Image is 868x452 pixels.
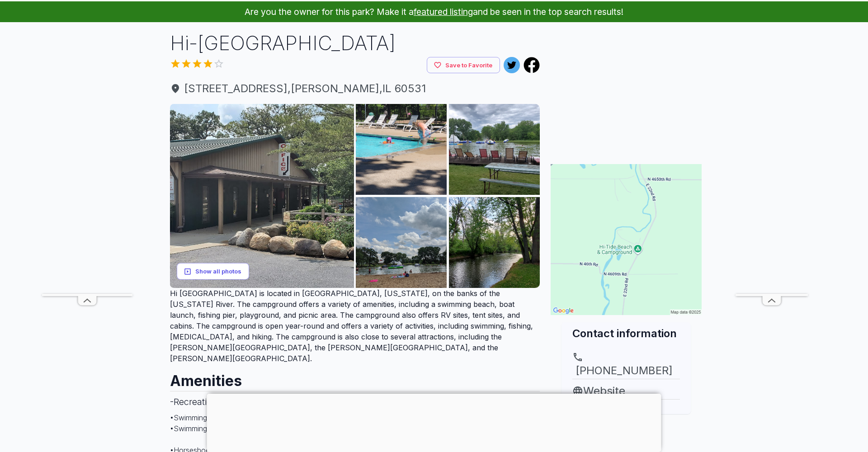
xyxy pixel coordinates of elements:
img: AAcXr8pcq9U8IJco_tMrhlkVe3KupyeKTYPJecrmaBxETU7ACXn-HPnA6f6g0U_n82SIUKgrm-vMoNV7poKhGRoknosDj0-x-... [449,197,540,288]
h1: Hi-[GEOGRAPHIC_DATA] [170,29,540,57]
a: [PHONE_NUMBER] [572,352,680,379]
p: Hi [GEOGRAPHIC_DATA] is located in [GEOGRAPHIC_DATA], [US_STATE], on the banks of the [US_STATE] ... [170,288,540,364]
p: Are you the owner for this park? Make it a and be seen in the top search results! [11,1,857,22]
span: [STREET_ADDRESS] , [PERSON_NAME] , IL 60531 [170,80,540,97]
img: Map for Hi-Tide Beach & Campground [551,164,702,315]
iframe: Advertisement [207,394,661,450]
button: Save to Favorite [427,57,500,74]
img: AAcXr8rwH4i4ypOxuA9EHLMXDwHsENaIS-uIYskCUCS7BExqYXRUYVgN3ZL6aTaHglEdfimHLDpjvMpdjXobCzRTHM5S8xNYF... [356,104,447,195]
button: Show all photos [177,263,249,280]
a: Website [572,383,680,399]
iframe: Advertisement [42,23,132,294]
h3: - Recreational Facilities [170,391,540,412]
a: [STREET_ADDRESS],[PERSON_NAME],IL 60531 [170,80,540,97]
iframe: Advertisement [551,29,702,142]
img: AAcXr8opulZtqNRkjDGRLlz0Ot48TVtnTeUEHKYt1renAqLF9agvBJgQRNqLyPtjlve3R7_GvTXTlIbtf5GPFW_7HZYKeHUAb... [449,104,540,195]
img: AAcXr8qohs77ys2BPp14nWwkTUMmbVDuYQDTOOKJfKCIV9MkC0ku66KfyC8jm3CnJEFnE8kqiQ3CNkPW-Kbppkh7U5uTVh3bf... [170,104,354,288]
h2: Amenities [170,364,540,391]
span: • Swimming [170,424,207,433]
span: • Swimming Pool [170,413,224,422]
img: AAcXr8ruqhGVNWp7tfBU8_bSdayXFNFw4UGEq5g1Twu1WUtnbtnw0DS1_I2oWoAscNJWMzlpXUlTvQ1Ig9QsmpNfiXhfy2QHZ... [356,197,447,288]
iframe: Advertisement [736,23,808,294]
h2: Contact information [572,326,680,341]
a: featured listing [414,6,473,17]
